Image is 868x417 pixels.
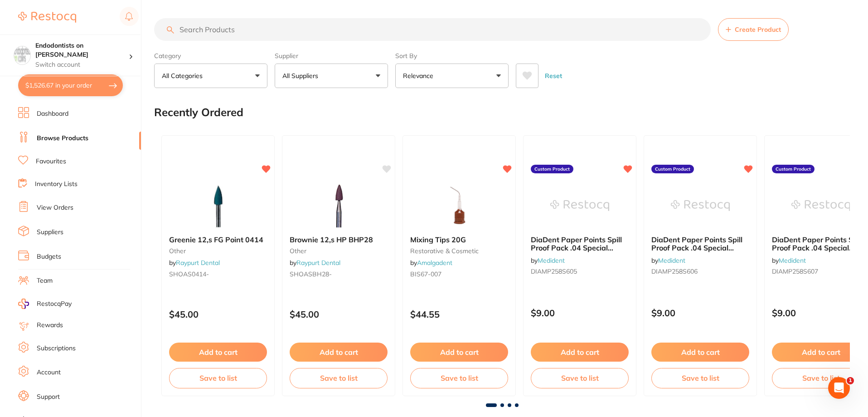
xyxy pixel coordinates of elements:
[791,183,850,228] img: DiaDent Paper Points Spill Proof Pack .04 Special Taper No. 35 Green (100)
[395,64,509,88] button: Relevance
[154,52,267,60] label: Category
[18,299,29,309] img: RestocqPay
[189,183,247,228] img: Greenie 12,s FG Point 0414
[290,247,388,255] small: other
[169,309,267,319] p: $45.00
[35,41,129,59] h4: Endodontists on Collins
[651,268,749,275] small: DIAMP258S606
[18,299,72,309] a: RestocqPay
[282,71,322,80] p: All Suppliers
[651,343,749,362] button: Add to cart
[410,235,508,244] b: Mixing Tips 20G
[410,247,508,255] small: restorative & cosmetic
[542,64,565,88] button: Reset
[531,268,629,275] small: DIAMP258S605
[14,46,30,63] img: Endodontists on Collins
[162,71,206,80] p: All Categories
[275,64,388,88] button: All Suppliers
[395,52,509,60] label: Sort By
[169,270,267,278] small: SHOAS0414-
[18,7,76,28] a: Restocq Logo
[531,343,629,362] button: Add to cart
[37,109,68,118] a: Dashboard
[290,270,388,278] small: SHOASBH28-
[538,256,565,265] a: Medident
[37,276,53,285] a: Team
[658,256,685,265] a: Medident
[531,165,573,174] label: Custom Product
[37,252,61,261] a: Budgets
[37,392,60,402] a: Support
[828,377,850,399] iframe: Intercom live chat
[651,308,749,318] p: $9.00
[531,368,629,388] button: Save to list
[290,343,388,362] button: Add to cart
[154,64,267,88] button: All Categories
[37,344,76,353] a: Subscriptions
[290,235,388,244] b: Brownie 12,s HP BHP28
[410,309,508,319] p: $44.55
[531,235,629,252] b: DiaDent Paper Points Spill Proof Pack .04 Special Taper No. 25 Red (100)
[671,183,730,228] img: DiaDent Paper Points Spill Proof Pack .04 Special Taper No. 30 Blue (100)
[772,256,806,265] span: by
[37,368,61,377] a: Account
[18,12,76,23] img: Restocq Logo
[651,256,685,265] span: by
[430,183,489,228] img: Mixing Tips 20G
[531,308,629,318] p: $9.00
[37,134,88,143] a: Browse Products
[410,270,508,278] small: BIS67-007
[403,71,437,80] p: Relevance
[169,259,220,267] span: by
[410,343,508,362] button: Add to cart
[651,368,749,388] button: Save to list
[37,321,63,330] a: Rewards
[169,235,267,244] b: Greenie 12,s FG Point 0414
[290,309,388,319] p: $45.00
[37,228,63,237] a: Suppliers
[37,203,73,212] a: View Orders
[176,259,220,267] a: Raypurt Dental
[296,259,340,267] a: Raypurt Dental
[35,180,78,189] a: Inventory Lists
[779,256,806,265] a: Medident
[718,18,789,41] button: Create Product
[169,247,267,255] small: other
[36,157,66,166] a: Favourites
[651,235,749,252] b: DiaDent Paper Points Spill Proof Pack .04 Special Taper No. 30 Blue (100)
[847,377,854,384] span: 1
[417,259,452,267] a: Amalgadent
[410,259,452,267] span: by
[410,368,508,388] button: Save to list
[154,18,711,41] input: Search Products
[154,106,243,119] h2: Recently Ordered
[651,165,694,174] label: Custom Product
[18,74,123,96] button: $1,526.67 in your order
[309,183,368,228] img: Brownie 12,s HP BHP28
[37,299,72,309] span: RestocqPay
[169,368,267,388] button: Save to list
[735,26,781,33] span: Create Product
[275,52,388,60] label: Supplier
[531,256,565,265] span: by
[550,183,609,228] img: DiaDent Paper Points Spill Proof Pack .04 Special Taper No. 25 Red (100)
[35,60,129,69] p: Switch account
[772,165,815,174] label: Custom Product
[290,368,388,388] button: Save to list
[290,259,340,267] span: by
[169,343,267,362] button: Add to cart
